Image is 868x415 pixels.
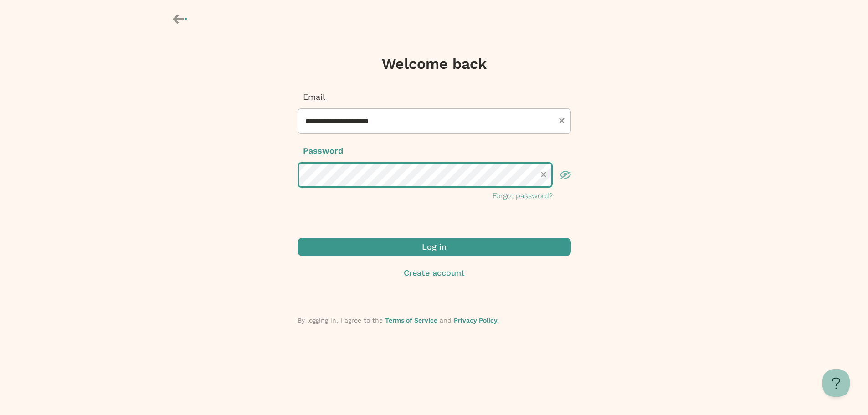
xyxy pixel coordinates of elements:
[454,317,499,324] a: Privacy Policy.
[298,317,499,324] span: By logging in, I agree to the and
[385,317,437,324] a: Terms of Service
[493,190,553,201] button: Forgot password?
[382,55,487,73] h1: Welcome back
[822,369,850,397] iframe: Toggle Customer Support
[298,267,571,279] button: Create account
[298,145,571,157] p: Password
[298,91,571,103] p: Email
[298,238,571,256] button: Log in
